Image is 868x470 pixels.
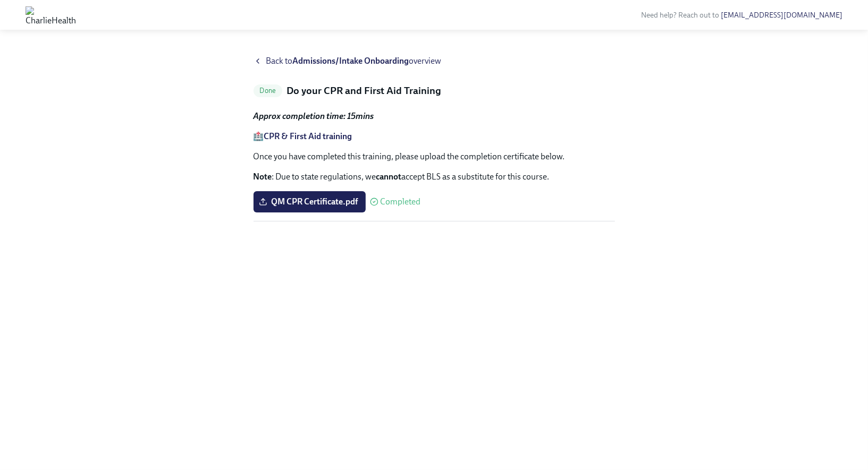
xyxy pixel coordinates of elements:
a: Back toAdmissions/Intake Onboardingoverview [254,55,615,67]
strong: Note [254,172,272,182]
span: Back to overview [266,55,442,67]
a: CPR & First Aid training [264,131,352,141]
h5: Do your CPR and First Aid Training [286,84,441,98]
span: Completed [381,198,421,206]
a: [EMAIL_ADDRESS][DOMAIN_NAME] [721,11,842,20]
strong: cannot [376,172,402,182]
span: Done [254,87,283,95]
img: CharlieHealth [26,6,76,23]
label: QM CPR Certificate.pdf [254,191,366,212]
span: Need help? Reach out to [641,11,842,20]
strong: Approx completion time: 15mins [254,111,374,121]
p: Once you have completed this training, please upload the completion certificate below. [254,151,615,163]
p: 🏥 [254,131,615,142]
p: : Due to state regulations, we accept BLS as a substitute for this course. [254,171,615,183]
strong: Admissions/Intake Onboarding [293,56,409,66]
span: QM CPR Certificate.pdf [261,196,358,207]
